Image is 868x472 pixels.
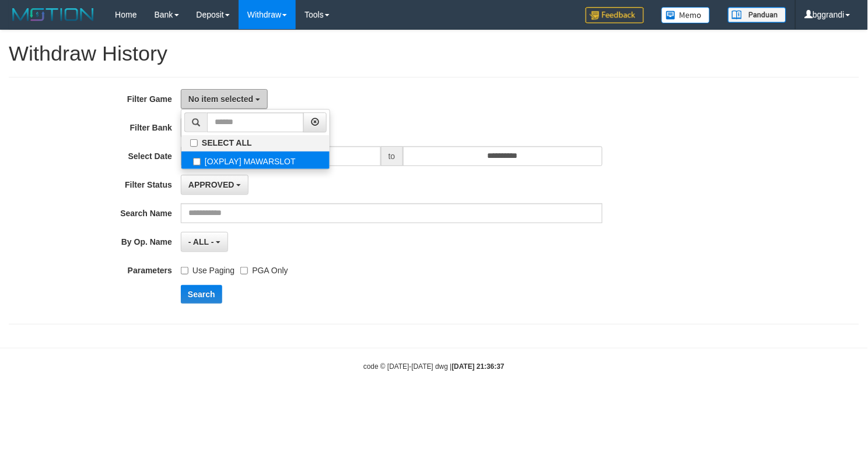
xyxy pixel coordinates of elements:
input: Use Paging [181,267,188,274]
img: panduan.png [728,7,786,23]
span: - ALL - [188,237,214,246]
label: Use Paging [181,260,235,276]
input: [OXPLAY] MAWARSLOT [193,158,201,165]
input: PGA Only [240,267,248,274]
span: No item selected [188,94,253,104]
button: - ALL - [181,232,228,252]
small: code © [DATE]-[DATE] dwg | [363,362,505,371]
label: [OXPLAY] MAWARSLOT [181,152,330,169]
button: No item selected [181,89,268,109]
span: APPROVED [188,180,235,189]
button: APPROVED [181,175,249,195]
button: Search [181,285,222,304]
img: Feedback.jpg [586,7,644,23]
h1: Withdraw History [9,42,859,65]
span: to [381,146,403,166]
label: PGA Only [240,260,288,276]
img: MOTION_logo.png [9,6,97,23]
strong: [DATE] 21:36:37 [452,362,505,371]
input: SELECT ALL [190,139,198,147]
label: SELECT ALL [181,135,330,151]
img: Button%20Memo.svg [661,7,710,23]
